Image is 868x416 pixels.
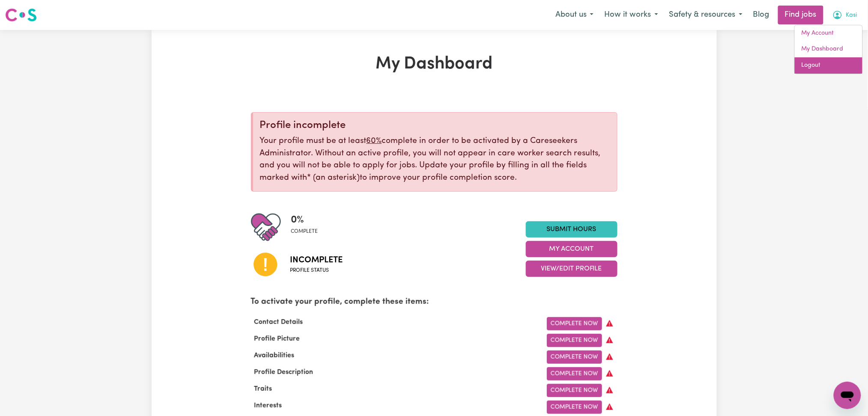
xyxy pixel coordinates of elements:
[778,6,823,24] a: Find jobs
[795,25,862,42] a: My Account
[290,254,343,267] span: Incomplete
[795,57,862,74] a: Logout
[550,6,599,24] button: About us
[260,135,610,184] p: Your profile must be at least complete in order to be activated by a Careseekers Administrator. W...
[290,267,343,274] span: Profile status
[526,241,617,257] button: My Account
[547,351,602,364] a: Complete Now
[526,261,617,277] button: View/Edit Profile
[260,119,610,132] div: Profile incomplete
[5,7,37,23] img: Careseekers logo
[599,6,664,24] button: How it works
[251,402,286,409] span: Interests
[526,221,617,238] a: Submit Hours
[251,352,298,359] span: Availabilities
[846,11,857,20] span: Kasi
[291,228,318,235] span: complete
[291,212,325,242] div: Profile completeness: 0%
[834,382,861,409] iframe: Button to launch messaging window
[251,54,617,74] h1: My Dashboard
[547,334,602,347] a: Complete Now
[664,6,748,24] button: Safety & resources
[547,317,602,330] a: Complete Now
[251,319,307,326] span: Contact Details
[307,174,360,182] span: an asterisk
[251,336,304,342] span: Profile Picture
[827,6,863,24] button: My Account
[547,367,602,380] a: Complete Now
[794,25,863,74] div: My Account
[291,212,318,228] span: 0 %
[547,384,602,397] a: Complete Now
[5,5,37,25] a: Careseekers logo
[251,386,276,392] span: Traits
[795,41,862,57] a: My Dashboard
[547,401,602,414] a: Complete Now
[367,137,382,145] u: 60%
[748,6,775,24] a: Blog
[251,296,617,309] p: To activate your profile, complete these items:
[251,369,317,376] span: Profile Description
